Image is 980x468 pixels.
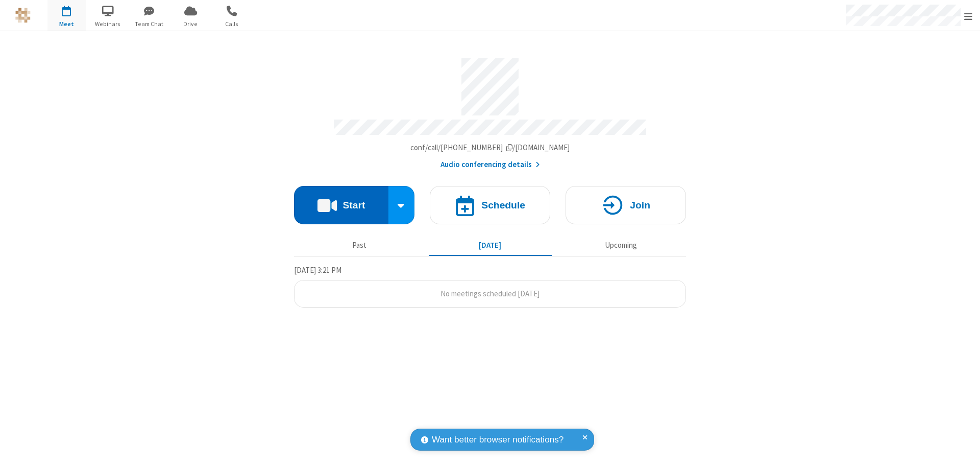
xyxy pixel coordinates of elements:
[559,236,682,255] button: Upcoming
[388,186,415,224] div: Start conference options
[298,236,421,255] button: Past
[630,200,650,210] h4: Join
[213,19,251,29] span: Calls
[89,19,127,29] span: Webinars
[432,433,563,447] span: Want better browser notifications?
[440,289,540,298] span: No meetings scheduled [DATE]
[410,142,570,154] button: Copy my meeting room linkCopy my meeting room link
[566,186,686,224] button: Join
[440,159,540,171] button: Audio conferencing details
[429,236,552,255] button: [DATE]
[954,441,972,461] iframe: Chat
[294,51,686,171] section: Account details
[294,265,341,275] span: [DATE] 3:21 PM
[130,19,168,29] span: Team Chat
[15,8,31,23] img: QA Selenium DO NOT DELETE OR CHANGE
[47,19,86,29] span: Meet
[481,200,525,210] h4: Schedule
[410,143,570,152] span: Copy my meeting room link
[171,19,210,29] span: Drive
[430,186,550,224] button: Schedule
[294,186,388,224] button: Start
[342,200,365,210] h4: Start
[294,264,686,308] section: Today's Meetings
